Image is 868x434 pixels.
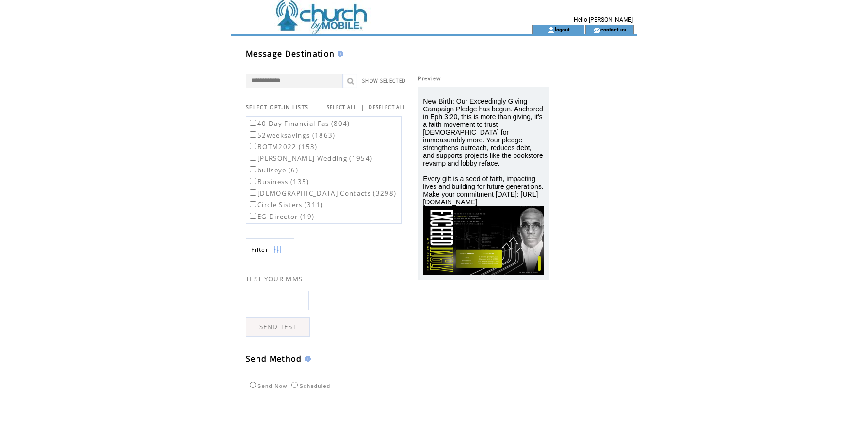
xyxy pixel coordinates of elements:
span: Show filters [251,246,269,254]
a: logout [555,26,570,32]
span: Send Method [246,354,302,364]
label: Business (135) [248,177,309,186]
a: SEND TEST [246,317,310,337]
label: [PERSON_NAME] Wedding (1954) [248,154,372,163]
a: SHOW SELECTED [362,78,406,84]
img: account_icon.gif [547,26,555,34]
span: TEST YOUR MMS [246,275,303,283]
input: Scheduled [291,382,298,388]
label: 40 Day Financial Fas (804) [248,119,350,128]
a: SELECT ALL [327,104,357,110]
input: [DEMOGRAPHIC_DATA] Contacts (3298) [250,189,256,196]
input: Business (135) [250,178,256,184]
input: 52weeksavings (1863) [250,131,256,138]
input: [PERSON_NAME] Wedding (1954) [250,155,256,161]
span: New Birth: Our Exceedingly Giving Campaign Pledge has begun. Anchored in Eph 3:20, this is more t... [423,97,543,206]
input: EG Director (19) [250,213,256,219]
span: SELECT OPT-IN LISTS [246,104,308,110]
input: Send Now [250,382,256,388]
img: help.gif [335,51,343,57]
label: [DEMOGRAPHIC_DATA] Contacts (3298) [248,189,396,198]
label: bullseye (6) [248,166,298,174]
a: DESELECT ALL [369,104,406,110]
input: 40 Day Financial Fas (804) [250,120,256,126]
label: Send Now [247,383,287,389]
label: EG Director (19) [248,212,314,221]
span: Message Destination [246,48,335,59]
input: Circle Sisters (311) [250,201,256,207]
img: help.gif [302,356,311,362]
label: Scheduled [289,383,330,389]
label: Circle Sisters (311) [248,201,323,209]
img: contact_us_icon.gif [593,26,600,34]
span: Hello [PERSON_NAME] [574,16,633,23]
label: 52weeksavings (1863) [248,131,336,139]
input: BOTM2022 (153) [250,143,256,149]
img: filters.png [273,239,282,261]
label: BOTM2022 (153) [248,142,318,151]
a: contact us [600,26,626,32]
span: Preview [418,75,441,82]
a: Filter [246,238,294,260]
input: bullseye (6) [250,166,256,172]
span: | [361,103,365,111]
